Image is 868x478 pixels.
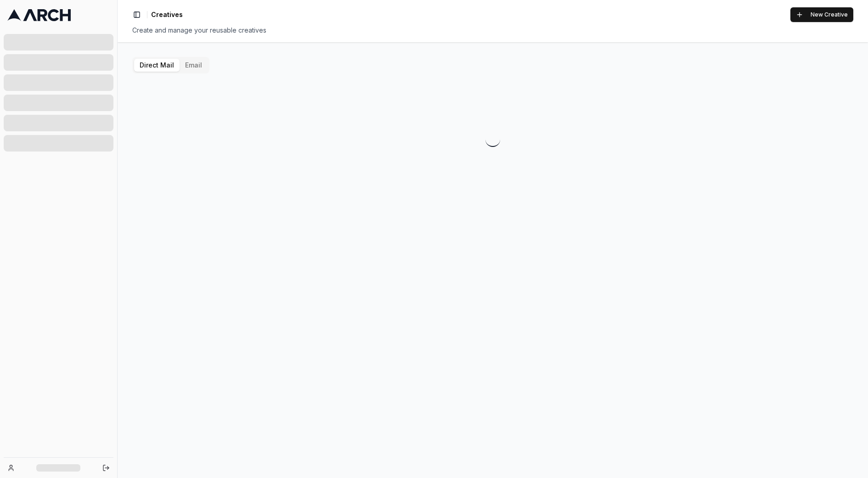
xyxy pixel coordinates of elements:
div: Create and manage your reusable creatives [132,26,853,35]
button: Email [180,59,208,72]
button: Direct Mail [134,59,180,72]
span: Creatives [151,10,183,19]
button: New Creative [790,7,853,22]
nav: breadcrumb [151,10,183,19]
button: Log out [100,461,113,474]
